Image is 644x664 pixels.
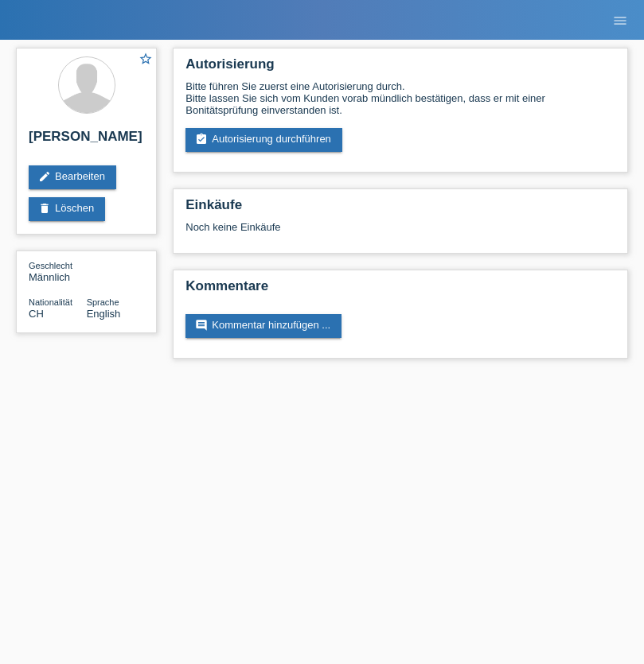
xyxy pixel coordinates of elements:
[185,197,615,221] h2: Einkäufe
[185,221,615,245] div: Noch keine Einkäufe
[612,13,628,29] i: menu
[29,165,116,189] a: editBearbeiten
[29,261,72,270] span: Geschlecht
[139,52,153,68] a: star_border
[87,308,121,320] span: English
[139,52,153,66] i: star_border
[29,129,144,153] h2: [PERSON_NAME]
[185,128,342,152] a: assignment_turned_inAutorisierung durchführen
[185,80,615,116] div: Bitte führen Sie zuerst eine Autorisierung durch. Bitte lassen Sie sich vom Kunden vorab mündlich...
[29,297,72,307] span: Nationalität
[38,202,51,215] i: delete
[185,56,615,80] h2: Autorisierung
[29,259,87,283] div: Männlich
[29,197,105,221] a: deleteLöschen
[185,278,615,302] h2: Kommentare
[87,297,119,307] span: Sprache
[29,308,44,320] span: Schweiz
[195,319,208,332] i: comment
[195,133,208,146] i: assignment_turned_in
[185,314,342,338] a: commentKommentar hinzufügen ...
[38,170,51,183] i: edit
[604,15,636,25] a: menu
